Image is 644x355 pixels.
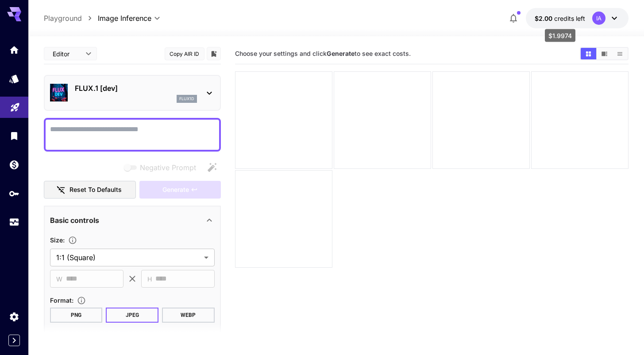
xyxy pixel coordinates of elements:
div: Settings [9,311,19,322]
div: Basic controls [50,210,215,231]
span: W [56,274,62,284]
span: Editor [53,49,80,59]
div: Playground [10,99,20,110]
div: API Keys [9,188,19,199]
button: WEBP [162,308,215,323]
button: Add to library [210,48,218,59]
span: 1:1 (Square) [56,252,201,263]
button: $1.9974IA [526,8,629,28]
p: FLUX.1 [dev] [75,83,197,94]
p: Basic controls [50,215,99,226]
nav: breadcrumb [44,13,98,23]
button: Show media in video view [597,48,612,59]
div: $1.9974 [545,29,575,42]
b: Generate [327,50,355,57]
div: Home [9,44,19,55]
div: Library [9,130,19,141]
div: Usage [9,217,19,228]
span: H [147,274,152,284]
button: PNG [50,308,103,323]
button: Reset to defaults [44,181,136,199]
button: Choose the file format for the output image. [73,296,89,305]
a: Playground [44,13,82,23]
p: flux1d [179,96,194,102]
span: Size : [50,236,65,244]
span: $2.00 [535,15,554,22]
button: JPEG [106,308,158,323]
span: Format : [50,296,73,304]
div: $1.9974 [535,14,585,23]
span: Image Inference [98,13,151,23]
button: Show media in grid view [581,48,596,59]
div: FLUX.1 [dev]flux1d [50,79,215,106]
span: credits left [554,15,585,22]
div: IA [592,12,605,25]
button: Copy AIR ID [165,47,204,60]
span: Choose your settings and click to see exact costs. [235,50,411,57]
span: Negative prompts are not compatible with the selected model. [122,162,203,173]
div: Show media in grid viewShow media in video viewShow media in list view [580,47,629,60]
div: Wallet [9,159,19,170]
div: Models [9,73,19,84]
button: Show media in list view [612,48,628,59]
span: Negative Prompt [140,162,196,173]
button: Adjust the dimensions of the generated image by specifying its width and height in pixels, or sel... [65,236,81,245]
button: Expand sidebar [8,335,20,346]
